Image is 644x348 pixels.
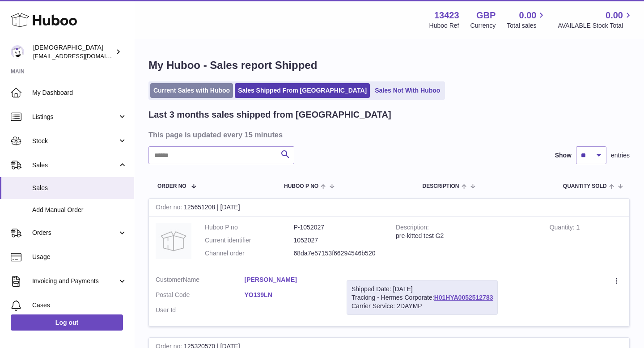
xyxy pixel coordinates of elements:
[555,151,572,160] label: Show
[352,302,493,310] div: Carrier Service: 2DAYMP
[156,276,183,283] span: Customer
[543,216,629,269] td: 1
[563,183,607,189] span: Quantity Sold
[519,9,537,21] span: 0.00
[156,276,245,286] dt: Name
[396,232,536,240] div: pre-kitted test G2
[150,83,233,98] a: Current Sales with Huboo
[205,223,294,232] dt: Huboo P no
[372,83,443,98] a: Sales Not With Huboo
[32,184,127,192] span: Sales
[148,109,391,121] h2: Last 3 months sales shipped from [GEOGRAPHIC_DATA]
[32,161,118,170] span: Sales
[156,306,245,314] dt: User Id
[284,183,318,189] span: Huboo P no
[33,52,131,59] span: [EMAIL_ADDRESS][DOMAIN_NAME]
[558,9,633,30] a: 0.00 AVAILABLE Stock Total
[396,224,429,233] strong: Description
[32,301,127,310] span: Cases
[148,130,627,140] h3: This page is updated every 15 minutes
[11,314,123,331] a: Log out
[205,236,294,245] dt: Current identifier
[507,21,547,30] span: Total sales
[558,21,633,30] span: AVAILABLE Stock Total
[507,9,547,30] a: 0.00 Total sales
[294,236,383,245] dd: 1052027
[235,83,370,98] a: Sales Shipped From [GEOGRAPHIC_DATA]
[476,9,496,21] strong: GBP
[347,280,498,315] div: Tracking - Hermes Corporate:
[32,229,118,237] span: Orders
[11,45,24,59] img: olgazyuz@outlook.com
[32,277,118,285] span: Invoicing and Payments
[148,58,630,72] h1: My Huboo - Sales report Shipped
[434,294,493,301] a: H01HYA0052512783
[611,151,630,160] span: entries
[32,206,127,214] span: Add Manual Order
[205,249,294,258] dt: Channel order
[550,224,576,233] strong: Quantity
[156,223,191,259] img: no-photo.jpg
[32,89,127,97] span: My Dashboard
[434,9,459,21] strong: 13423
[32,137,118,145] span: Stock
[245,276,334,284] a: [PERSON_NAME]
[606,9,623,21] span: 0.00
[32,253,127,261] span: Usage
[157,183,186,189] span: Order No
[156,291,245,301] dt: Postal Code
[33,43,114,60] div: [DEMOGRAPHIC_DATA]
[294,223,383,232] dd: P-1052027
[32,113,118,121] span: Listings
[149,199,629,216] div: 125651208 | [DATE]
[422,183,459,189] span: Description
[156,204,184,213] strong: Order no
[470,21,496,30] div: Currency
[245,291,334,299] a: YO139LN
[429,21,459,30] div: Huboo Ref
[294,249,383,258] dd: 68da7e57153f66294546b520
[352,285,493,293] div: Shipped Date: [DATE]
